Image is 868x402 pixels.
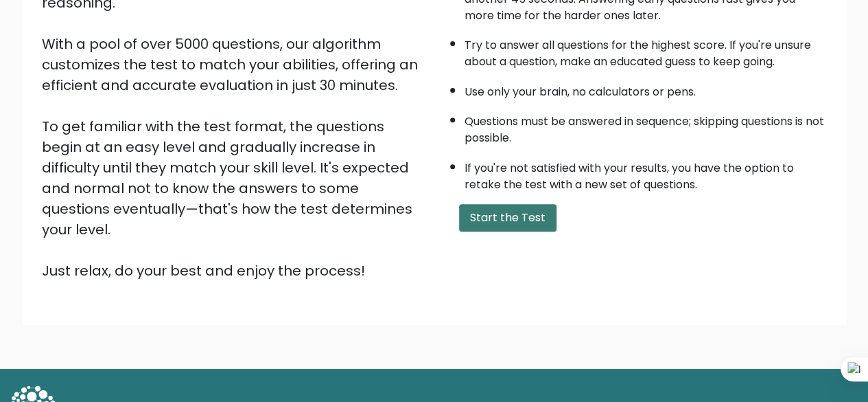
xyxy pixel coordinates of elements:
li: Try to answer all questions for the highest score. If you're unsure about a question, make an edu... [465,30,827,70]
li: Use only your brain, no calculators or pens. [465,77,827,100]
li: Questions must be answered in sequence; skipping questions is not possible. [465,107,827,146]
button: Start the Test [459,204,556,232]
li: If you're not satisfied with your results, you have the option to retake the test with a new set ... [465,153,827,193]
